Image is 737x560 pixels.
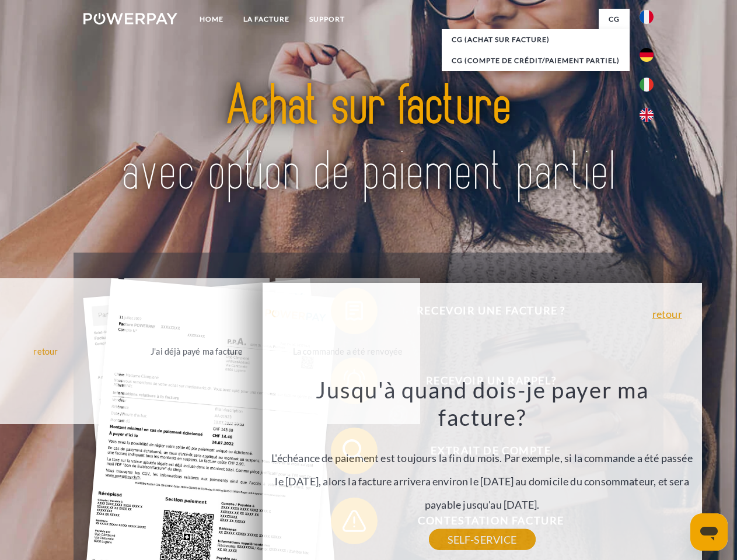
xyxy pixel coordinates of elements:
[442,50,630,71] a: CG (Compte de crédit/paiement partiel)
[131,343,263,359] div: J'ai déjà payé ma facture
[190,9,233,30] a: Home
[83,13,177,24] img: logo-powerpay-white.svg
[652,309,682,319] a: retour
[690,513,728,551] iframe: Bouton de lancement de la fenêtre de messagerie
[429,529,536,550] a: SELF-SERVICE
[640,108,654,122] img: en
[111,56,626,223] img: title-powerpay_fr.svg
[269,376,695,432] h3: Jusqu'à quand dois-je payer ma facture?
[640,48,654,62] img: de
[233,9,299,30] a: LA FACTURE
[640,78,654,92] img: it
[299,9,355,30] a: Support
[442,29,630,50] a: CG (achat sur facture)
[269,376,695,540] div: L'échéance de paiement est toujours la fin du mois. Par exemple, si la commande a été passée le [...
[599,9,630,30] a: CG
[640,10,654,24] img: fr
